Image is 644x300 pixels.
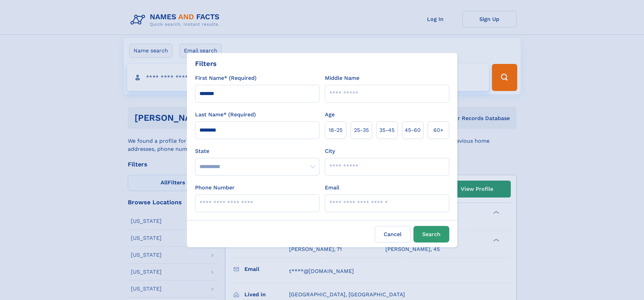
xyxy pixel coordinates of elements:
[325,184,339,192] label: Email
[195,184,235,192] label: Phone Number
[405,126,421,134] span: 45‑60
[354,126,369,134] span: 25‑35
[433,126,444,134] span: 60+
[329,126,342,134] span: 18‑25
[195,111,256,119] label: Last Name* (Required)
[325,111,335,119] label: Age
[413,226,449,243] button: Search
[375,226,411,243] label: Cancel
[195,74,257,82] label: First Name* (Required)
[325,147,335,155] label: City
[195,147,319,155] label: State
[195,59,217,69] div: Filters
[379,126,395,134] span: 35‑45
[325,74,359,82] label: Middle Name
